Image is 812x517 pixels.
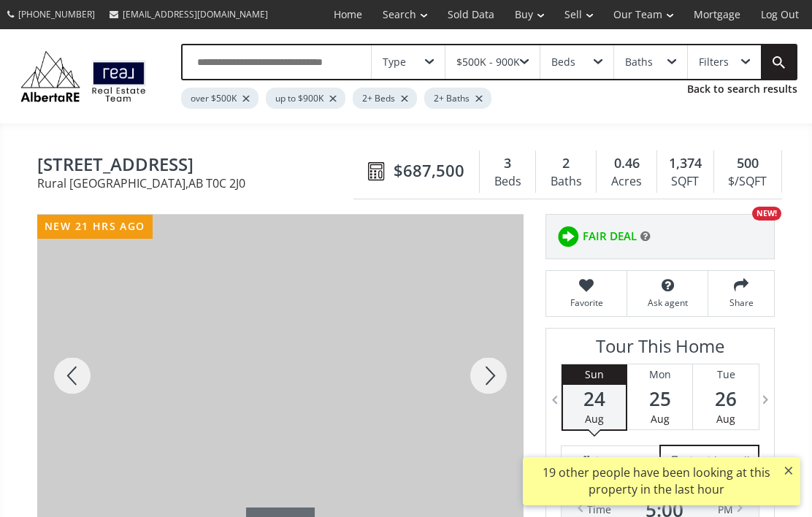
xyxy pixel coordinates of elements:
[687,82,797,96] a: Back to search results
[394,159,464,182] span: $687,500
[543,154,589,173] div: 2
[699,57,729,67] div: Filters
[561,336,759,364] h3: Tour This Home
[181,88,258,109] div: over $500K
[37,215,153,239] div: new 21 hrs ago
[37,155,361,177] span: 42 Sunnyside Road
[563,364,626,385] div: Sun
[669,154,702,173] span: 1,374
[664,171,706,193] div: SQFT
[651,412,670,426] span: Aug
[625,57,653,67] div: Baths
[563,388,626,409] span: 24
[18,8,95,20] span: [PHONE_NUMBER]
[554,296,619,309] span: Favorite
[543,171,589,193] div: Baths
[716,296,767,309] span: Share
[266,88,345,109] div: up to $900K
[583,229,637,244] span: FAIR DEAL
[777,457,800,483] button: ×
[456,57,520,67] div: $500K - 900K
[123,8,268,20] span: [EMAIL_ADDRESS][DOMAIN_NAME]
[685,453,750,468] span: via Video Call
[721,171,774,193] div: $/SQFT
[721,154,774,173] div: 500
[554,222,583,251] img: rating icon
[752,207,781,221] div: NEW!
[604,171,648,193] div: Acres
[627,364,692,385] div: Mon
[596,453,642,468] span: in Person
[693,364,759,385] div: Tue
[487,171,528,193] div: Beds
[15,47,152,104] img: Logo
[530,464,782,498] div: 19 other people have been looking at this property in the last hour
[424,88,491,109] div: 2+ Baths
[551,57,575,67] div: Beds
[487,154,528,173] div: 3
[383,57,406,67] div: Type
[693,388,759,409] span: 26
[353,88,417,109] div: 2+ Beds
[635,296,700,309] span: Ask agent
[716,412,735,426] span: Aug
[585,412,604,426] span: Aug
[627,388,692,409] span: 25
[37,177,361,189] span: Rural [GEOGRAPHIC_DATA] , AB T0C 2J0
[102,1,275,28] a: [EMAIL_ADDRESS][DOMAIN_NAME]
[604,154,648,173] div: 0.46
